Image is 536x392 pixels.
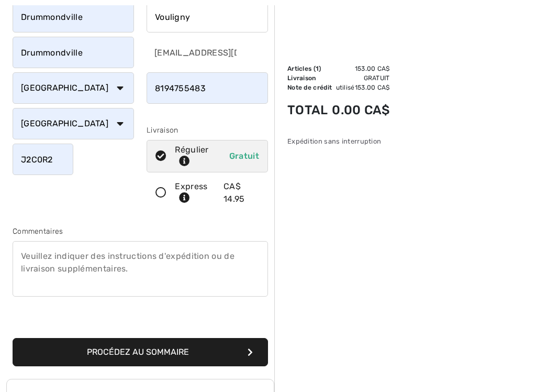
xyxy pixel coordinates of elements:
td: Articles ( ) [287,64,332,73]
td: Total [287,92,332,128]
span: Gratuit [229,151,259,161]
td: utilisé [332,83,389,92]
input: Ville [13,37,134,68]
td: 153.00 CA$ [332,64,389,73]
div: Régulier [175,144,222,169]
td: Gratuit [332,73,389,83]
td: Livraison [287,73,332,83]
span: 1 [316,65,319,72]
input: Code Postal [13,144,73,175]
div: Commentaires [13,226,268,237]
button: Procédez au sommaire [13,338,268,366]
td: 0.00 CA$ [332,92,389,128]
input: Téléphone portable [147,72,268,104]
input: Nom de famille [147,1,268,32]
input: Courriel [147,37,238,68]
input: Adresse ligne 2 [13,1,134,32]
div: Expédition sans interruption [287,136,390,146]
td: Note de crédit [287,83,332,92]
div: Express [175,180,217,205]
div: Livraison [147,125,268,136]
div: CA$ 14.95 [224,180,259,205]
span: 153.00 CA$ [355,84,390,91]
